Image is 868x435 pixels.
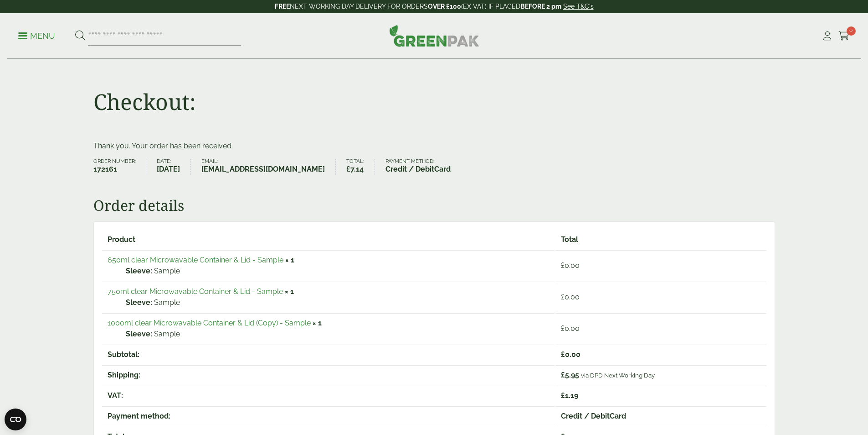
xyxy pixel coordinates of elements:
[313,319,322,327] strong: × 1
[822,31,833,41] i: My Account
[581,372,655,379] small: via DPD Next Working Day
[561,350,565,359] span: £
[847,26,856,36] span: 0
[555,406,766,426] td: Credit / DebitCard
[93,164,136,175] strong: 172161
[428,3,461,10] strong: OVER £100
[93,89,196,115] h1: Checkout:
[346,165,350,173] span: £
[126,297,152,308] strong: Sleeve:
[561,324,580,333] bdi: 0.00
[561,391,578,400] span: 1.19
[126,266,549,277] p: Sample
[102,406,555,426] th: Payment method:
[561,371,565,379] span: £
[561,324,565,333] span: £
[561,293,565,301] span: £
[93,141,775,152] p: Thank you. Your order has been received.
[93,197,775,214] h2: Order details
[838,29,850,43] a: 0
[563,3,594,10] a: See T&C's
[93,159,147,175] li: Order number:
[275,3,290,10] strong: FREE
[201,159,336,175] li: Email:
[520,3,561,10] strong: BEFORE 2 pm
[561,391,565,400] span: £
[561,261,580,270] bdi: 0.00
[126,266,152,277] strong: Sleeve:
[346,165,364,173] bdi: 7.14
[108,319,311,327] a: 1000ml clear Microwavable Container & Lid (Copy) - Sample
[126,297,549,308] p: Sample
[561,293,580,301] bdi: 0.00
[102,365,555,385] th: Shipping:
[18,31,55,40] a: Menu
[126,329,549,340] p: Sample
[285,256,294,264] strong: × 1
[102,386,555,405] th: VAT:
[561,261,565,270] span: £
[385,164,451,175] strong: Credit / DebitCard
[346,159,375,175] li: Total:
[102,230,555,249] th: Product
[561,350,580,359] span: 0.00
[157,159,191,175] li: Date:
[385,159,461,175] li: Payment method:
[555,230,766,249] th: Total
[285,287,294,296] strong: × 1
[201,164,325,175] strong: [EMAIL_ADDRESS][DOMAIN_NAME]
[108,256,283,264] a: 650ml clear Microwavable Container & Lid - Sample
[838,31,850,41] i: Cart
[5,409,26,430] button: Open CMP widget
[561,371,579,379] span: 5.95
[126,329,152,340] strong: Sleeve:
[157,164,180,175] strong: [DATE]
[102,345,555,364] th: Subtotal:
[389,25,479,47] img: GreenPak Supplies
[18,31,55,42] p: Menu
[108,287,283,296] a: 750ml clear Microwavable Container & Lid - Sample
